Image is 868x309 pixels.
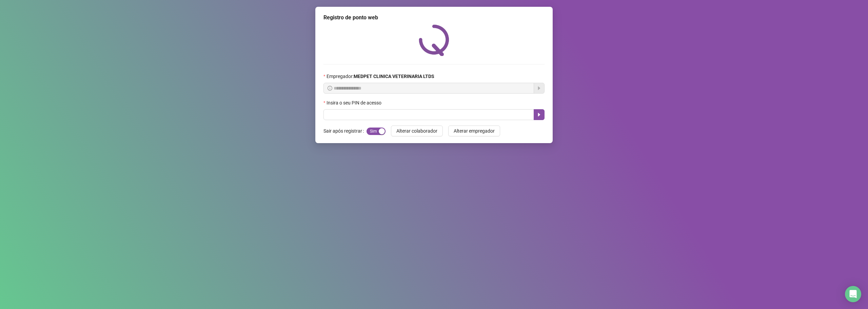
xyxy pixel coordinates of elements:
[396,127,437,135] span: Alterar colaborador
[391,125,443,136] button: Alterar colaborador
[536,112,542,117] span: caret-right
[327,73,434,80] span: Empregador :
[448,125,500,136] button: Alterar empregador
[454,127,495,135] span: Alterar empregador
[323,99,386,107] label: Insira o seu PIN de acesso
[328,86,332,91] span: info-circle
[845,286,861,302] div: Open Intercom Messenger
[419,24,449,56] img: QRPoint
[323,14,545,22] div: Registro de ponto web
[354,74,434,79] strong: MEDPET CLINICA VETERINARIA LTDS
[323,125,367,136] label: Sair após registrar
